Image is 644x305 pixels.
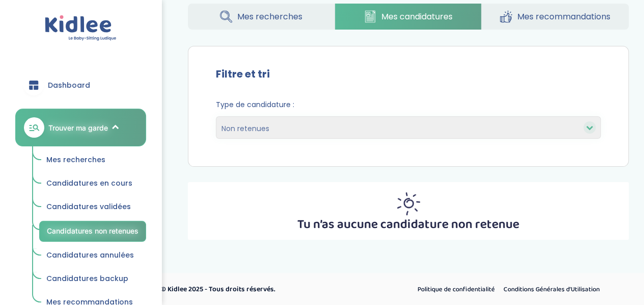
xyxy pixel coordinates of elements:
[188,4,334,30] a: Mes recherches
[46,250,134,260] span: Candidatures annulées
[237,10,302,23] span: Mes recherches
[335,4,482,30] a: Mes candidatures
[216,66,270,82] label: Filtre et tri
[48,122,108,133] span: Trouver ma garde
[46,201,131,212] span: Candidatures validées
[517,10,610,23] span: Mes recommandations
[39,197,146,217] a: Candidatures validées
[500,283,603,296] a: Conditions Générales d’Utilisation
[46,155,105,165] span: Mes recherches
[46,178,132,188] span: Candidatures en cours
[15,67,146,104] a: Dashboard
[39,174,146,193] a: Candidatures en cours
[46,273,128,284] span: Candidatures backup
[39,269,146,289] a: Candidatures backup
[297,215,519,235] p: Tu n’as aucune candidature non retenue
[48,80,90,91] span: Dashboard
[39,246,146,265] a: Candidatures annulées
[381,10,453,23] span: Mes candidatures
[47,226,138,235] span: Candidatures non retenues
[216,99,601,110] span: Type de candidature :
[39,221,146,242] a: Candidatures non retenues
[482,4,629,30] a: Mes recommandations
[161,284,366,295] p: © Kidlee 2025 - Tous droits réservés.
[45,15,117,41] img: logo.svg
[15,109,146,146] a: Trouver ma garde
[39,150,146,170] a: Mes recherches
[397,192,420,215] img: inscription_membre_sun.png
[414,283,498,296] a: Politique de confidentialité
